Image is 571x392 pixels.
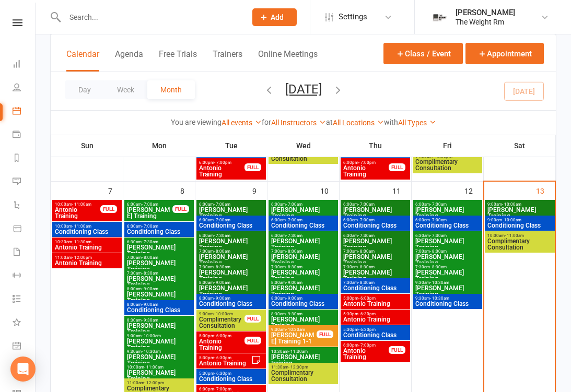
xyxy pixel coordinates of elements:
span: - 11:00am [72,224,91,229]
span: - 9:30am [286,312,302,316]
span: [PERSON_NAME] Training [415,269,480,282]
span: 7:30am [343,265,408,269]
span: - 6:00pm [214,334,231,338]
span: Conditioning Class [126,307,192,313]
span: 6:00am [271,218,336,222]
span: 6:00am [126,224,192,229]
a: Dashboard [13,53,36,77]
strong: You are viewing [171,118,222,126]
span: [PERSON_NAME] Training [415,238,480,251]
span: 7:00am [126,255,192,260]
span: 10:00am [54,224,120,229]
span: Add [271,13,284,21]
span: [PERSON_NAME] Training [343,254,408,266]
span: [PERSON_NAME] Training [199,285,264,298]
strong: at [326,118,333,126]
span: - 8:00am [142,255,158,260]
div: FULL [244,163,261,171]
strong: with [384,118,398,126]
span: 6:00pm [199,387,264,391]
span: Antonio Training [54,260,120,266]
th: Sat [484,135,556,157]
span: Conditioning Class [343,332,408,338]
span: [PERSON_NAME] Training [271,207,336,219]
span: 6:00pm [199,160,245,165]
span: - 10:00am [214,312,233,316]
span: Complimentary Consultation [199,316,245,329]
span: - 7:00am [142,224,158,229]
span: - 9:00am [142,302,158,307]
div: Open Intercom Messenger [10,357,36,382]
span: 7:30am [271,265,336,269]
span: [PERSON_NAME] Training [126,276,192,288]
span: - 7:00am [358,202,375,207]
span: - 8:30am [358,280,375,285]
a: All events [222,118,262,127]
span: 11:30am [271,365,336,370]
span: [PERSON_NAME] Training [126,370,192,382]
span: Antonio Training [54,244,120,251]
span: - 7:00pm [214,387,231,391]
button: Month [147,80,195,99]
span: - 6:30pm [214,371,231,376]
span: 8:00am [271,280,336,285]
div: 9 [252,182,267,199]
span: [PERSON_NAME] Training [199,269,264,282]
span: - 6:30pm [358,327,376,332]
button: Week [104,80,147,99]
span: 10:30am [54,240,120,244]
span: [PERSON_NAME] Training [271,316,336,329]
span: 9:30am [415,296,480,301]
span: [PERSON_NAME] Training [343,269,408,282]
span: Conditioning Class [126,229,192,235]
span: 7:30am [199,265,264,269]
span: - 11:00am [72,202,91,207]
span: 9:30am [126,349,192,354]
span: - 10:00am [502,218,521,222]
span: 10:00am [487,233,553,238]
span: 6:00am [415,218,480,222]
span: Settings [339,5,367,29]
span: - 8:30am [430,265,447,269]
span: - 12:00pm [144,381,164,385]
span: 6:30am [415,233,480,238]
button: Day [65,80,104,99]
span: [PERSON_NAME] Training 1-1 [271,332,317,345]
div: FULL [244,315,261,323]
span: Conditioning Class [199,376,264,382]
span: 7:30am [343,280,408,285]
span: - 12:00pm [72,255,92,260]
a: People [13,77,36,100]
span: [PERSON_NAME] Training [487,207,553,219]
span: Antonio Training [199,360,251,366]
div: 11 [392,182,411,199]
span: 7:00am [199,249,264,254]
th: Fri [412,135,484,157]
span: [PERSON_NAME] Training [126,338,192,351]
span: Complimentary Consultation [487,238,553,251]
span: Antonio Training [199,338,245,351]
span: [PERSON_NAME] Training [343,207,408,219]
span: 7:00am [271,249,336,254]
span: Antonio Training [343,165,389,177]
span: 5:30pm [199,371,264,376]
button: [DATE] [285,82,322,97]
span: 5:00pm [343,296,408,301]
span: [PERSON_NAME] Training [126,354,192,366]
a: Calendar [13,100,36,124]
span: - 11:00am [144,365,164,370]
span: 6:00am [199,202,264,207]
div: FULL [389,163,405,171]
span: - 7:00am [430,218,447,222]
span: - 7:00am [142,202,158,207]
span: Conditioning Class [54,229,120,235]
div: 13 [536,182,555,199]
span: 8:00am [126,287,192,291]
div: FULL [317,330,333,338]
a: All Types [398,118,436,127]
div: 8 [180,182,195,199]
span: - 7:00am [214,202,230,207]
th: Sun [51,135,123,157]
button: Free Trials [159,49,197,72]
button: Class / Event [383,43,463,64]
